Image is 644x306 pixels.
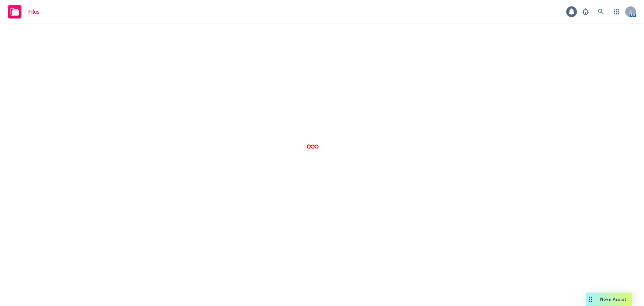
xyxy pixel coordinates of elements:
button: Nova Assist [586,293,632,306]
span: Nova Assist [600,296,627,302]
a: Search [594,5,608,18]
a: Report a Bug [579,5,592,18]
a: Files [5,2,42,21]
span: Files [28,9,40,14]
a: Switch app [610,5,623,18]
div: Drag to move [586,293,595,306]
